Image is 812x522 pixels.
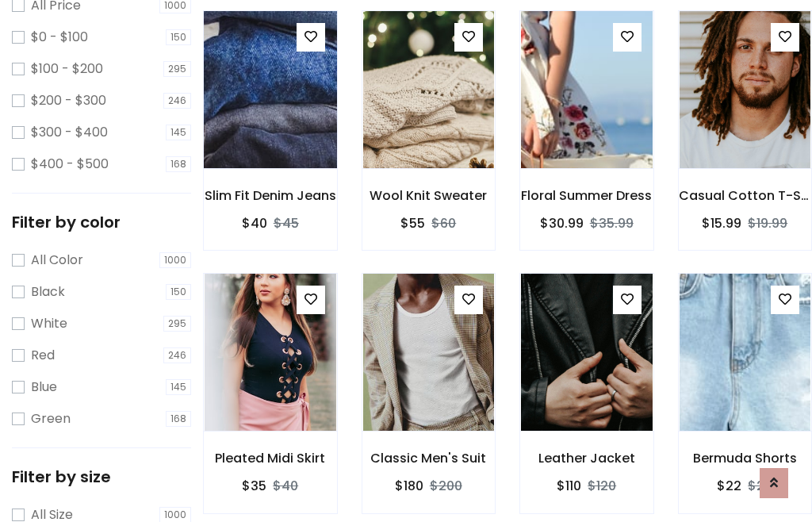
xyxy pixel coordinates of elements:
[540,216,584,231] h6: $30.99
[430,477,462,495] del: $200
[31,123,108,142] label: $300 - $400
[679,188,812,203] h6: Casual Cotton T-Shirt
[31,409,71,428] label: Green
[159,252,191,268] span: 1000
[166,156,191,172] span: 168
[166,29,191,45] span: 150
[31,28,88,47] label: $0 - $100
[520,188,653,203] h6: Floral Summer Dress
[31,251,83,270] label: All Color
[590,214,634,232] del: $35.99
[679,451,812,466] h6: Bermuda Shorts
[31,91,106,110] label: $200 - $300
[204,451,337,466] h6: Pleated Midi Skirt
[31,282,65,301] label: Black
[163,316,191,332] span: 295
[31,346,55,365] label: Red
[362,188,496,203] h6: Wool Knit Sweater
[166,125,191,140] span: 145
[163,61,191,77] span: 295
[588,477,616,495] del: $120
[702,216,741,231] h6: $15.99
[748,477,772,495] del: $25
[717,478,741,493] h6: $22
[520,451,653,466] h6: Leather Jacket
[557,478,581,493] h6: $110
[166,379,191,395] span: 145
[12,467,191,486] h5: Filter by size
[31,378,57,397] label: Blue
[273,477,298,495] del: $40
[31,59,103,79] label: $100 - $200
[163,347,191,363] span: 246
[31,155,109,174] label: $400 - $500
[274,214,299,232] del: $45
[362,451,496,466] h6: Classic Men's Suit
[748,214,787,232] del: $19.99
[12,213,191,232] h5: Filter by color
[166,411,191,427] span: 168
[242,216,267,231] h6: $40
[31,314,67,333] label: White
[166,284,191,300] span: 150
[242,478,266,493] h6: $35
[400,216,425,231] h6: $55
[395,478,423,493] h6: $180
[163,93,191,109] span: 246
[204,188,337,203] h6: Slim Fit Denim Jeans
[431,214,456,232] del: $60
